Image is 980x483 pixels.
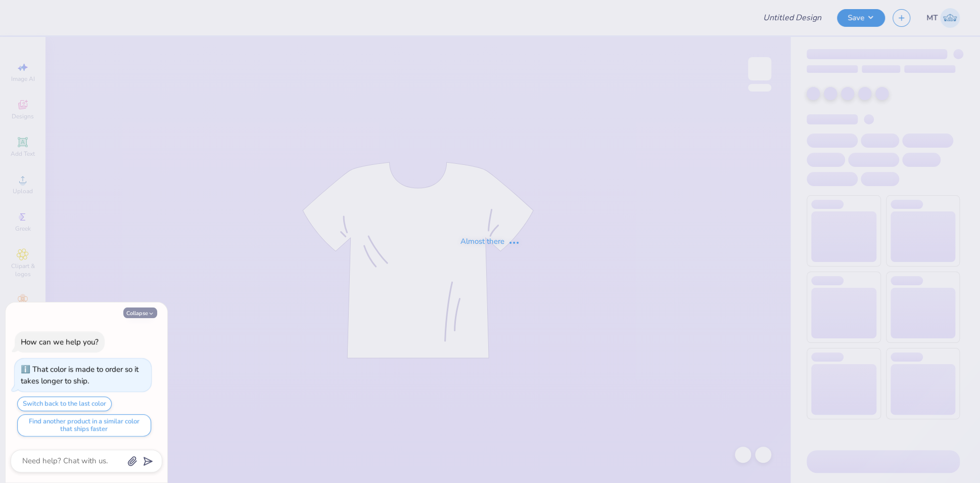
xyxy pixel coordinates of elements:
[21,364,138,386] div: That color is made to order so it takes longer to ship.
[123,308,157,318] button: Collapse
[17,397,112,411] button: Switch back to the last color
[17,414,151,436] button: Find another product in a similar color that ships faster
[21,337,99,347] div: How can we help you?
[460,236,520,247] div: Almost there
